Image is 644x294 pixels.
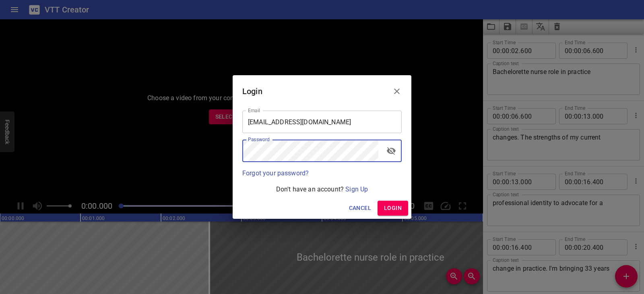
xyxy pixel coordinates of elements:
[346,201,374,216] button: Cancel
[242,169,309,177] a: Forgot your password?
[387,82,407,101] button: Close
[384,203,402,213] span: Login
[382,141,401,160] button: toggle password visibility
[242,85,262,98] h6: Login
[349,203,371,213] span: Cancel
[345,185,368,193] a: Sign Up
[378,201,408,216] button: Login
[242,185,402,194] p: Don't have an account?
